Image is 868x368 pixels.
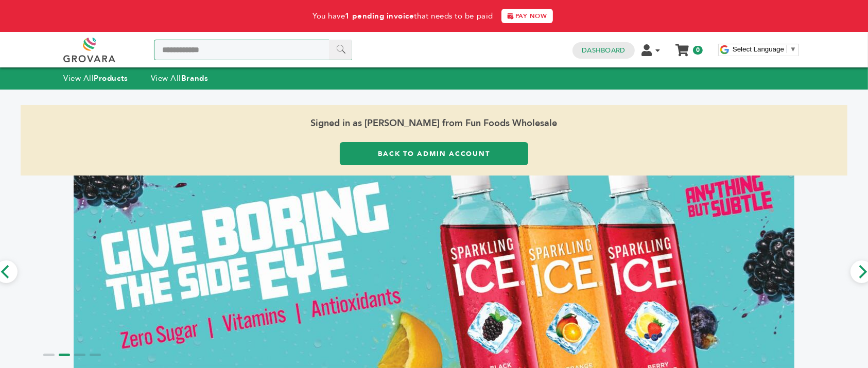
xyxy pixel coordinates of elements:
a: Select Language​ [733,45,796,53]
a: PAY NOW [501,9,553,23]
span: ▼ [790,45,796,53]
span: 0 [693,46,703,55]
strong: 1 pending invoice [345,11,414,21]
a: View AllBrands [151,73,209,83]
a: Back to Admin Account [340,142,528,165]
a: My Cart [676,41,688,52]
li: Page dot 1 [43,354,55,356]
strong: Products [94,73,128,83]
span: Select Language [733,45,784,53]
a: View AllProducts [63,73,128,83]
a: Dashboard [582,46,625,55]
input: Search a product or brand... [154,40,352,60]
li: Page dot 3 [74,354,85,356]
span: ​ [787,45,787,53]
li: Page dot 2 [59,354,70,356]
span: Signed in as [PERSON_NAME] from Fun Foods Wholesale [21,105,847,142]
li: Page dot 4 [90,354,101,356]
strong: Brands [181,73,208,83]
span: You have that needs to be paid [313,11,493,21]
